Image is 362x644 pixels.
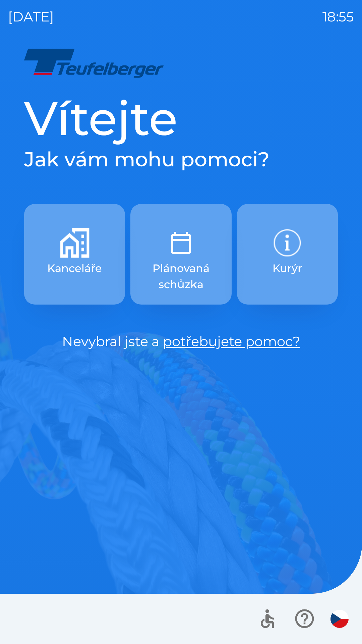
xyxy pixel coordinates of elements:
[273,260,302,276] p: Kurýr
[24,331,338,352] p: Nevybral jste a
[47,260,102,276] p: Kanceláře
[24,47,338,79] img: Logo
[237,204,338,305] button: Kurýr
[24,204,125,305] button: Kanceláře
[146,260,215,292] p: Plánovaná schůzka
[166,228,196,258] img: 46f34ce8-108a-40e6-b99c-59f9fd8963ae.png
[24,147,338,172] h2: Jak vám mohu pomoci?
[163,333,300,350] a: potřebujete pomoc?
[273,228,302,258] img: c6b30039-4d2f-4329-8780-3c4f973e6d7b.png
[322,7,354,27] p: 18:55
[8,7,54,27] p: [DATE]
[60,228,89,258] img: 551e5bb0-84e1-4f12-9a5c-399dfc1d8f79.png
[130,204,231,305] button: Plánovaná schůzka
[24,90,338,147] h1: Vítejte
[330,610,349,628] img: cs flag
